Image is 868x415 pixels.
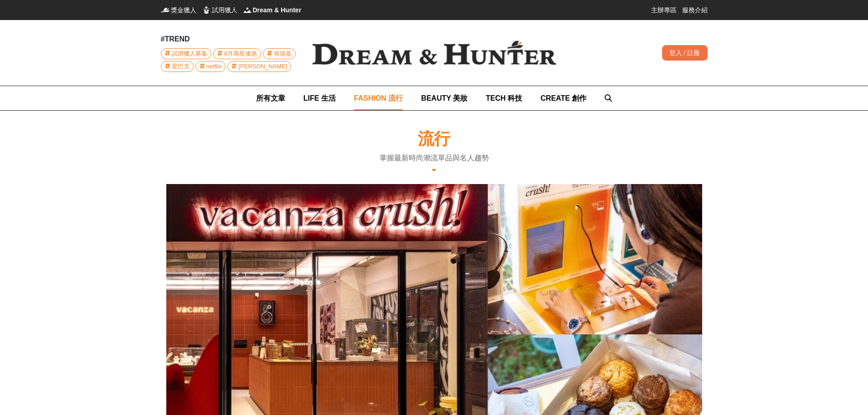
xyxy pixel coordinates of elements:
span: 星巴克 [172,61,190,72]
span: 肯德基 [274,49,292,59]
span: 試用獵人募集 [172,49,207,59]
span: Dream & Hunter [253,5,302,15]
img: 試用獵人 [202,5,211,15]
span: LIFE 生活 [303,94,336,102]
a: 8月壽星優惠 [213,48,261,59]
a: TECH 科技 [486,86,522,110]
span: FASHION 流行 [354,94,403,102]
div: #TREND [161,34,298,45]
a: LIFE 生活 [303,86,336,110]
a: 星巴克 [161,61,194,72]
a: [PERSON_NAME] [227,61,291,72]
span: 試用獵人 [212,5,237,15]
span: TECH 科技 [486,94,522,102]
img: Dream & Hunter [243,5,252,15]
span: netflix [206,61,222,72]
span: CREATE 創作 [540,94,586,102]
img: Dream & Hunter [298,26,571,80]
a: BEAUTY 美妝 [421,86,467,110]
span: 所有文章 [256,94,285,102]
h1: 流行 [418,129,450,149]
a: netflix [195,61,226,72]
span: BEAUTY 美妝 [421,94,467,102]
a: 所有文章 [256,86,285,110]
span: 獎金獵人 [171,5,196,15]
a: 肯德基 [263,48,296,59]
a: 試用獵人募集 [161,48,211,59]
a: 試用獵人試用獵人 [202,5,237,15]
a: 獎金獵人獎金獵人 [161,5,196,15]
a: 主辦專區 [651,5,677,15]
span: 8月壽星優惠 [224,49,257,59]
a: 服務介紹 [682,5,708,15]
img: 獎金獵人 [161,5,170,15]
a: CREATE 創作 [540,86,586,110]
div: 登入 / 註冊 [662,45,708,61]
div: 掌握最新時尚潮流單品與名人趨勢 [380,153,489,164]
a: FASHION 流行 [354,86,403,110]
span: [PERSON_NAME] [238,61,287,72]
a: Dream & HunterDream & Hunter [243,5,302,15]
